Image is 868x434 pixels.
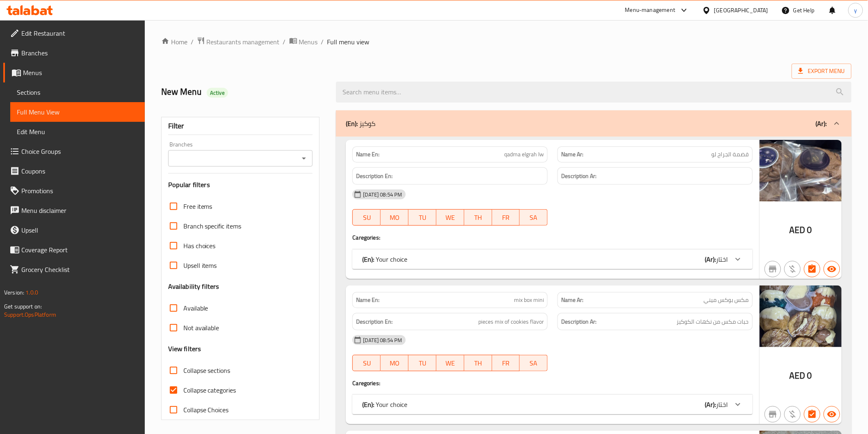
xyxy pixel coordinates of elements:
[561,317,596,327] strong: Description Ar:
[10,82,145,102] a: Sections
[716,398,728,411] span: اختار
[183,303,208,313] span: Available
[854,6,857,15] span: y
[362,400,407,409] p: Your choice
[207,89,228,97] span: Active
[765,406,781,423] button: Not branch specific item
[161,37,187,47] a: Home
[3,220,145,240] a: Upsell
[327,37,370,47] span: Full menu view
[440,357,461,369] span: WE
[168,117,313,135] div: Filter
[10,122,145,142] a: Edit Menu
[21,28,138,38] span: Edit Restaurant
[183,260,217,270] span: Upsell items
[520,209,548,226] button: SA
[356,296,379,304] strong: Name En:
[4,309,56,320] a: Support.OpsPlatform
[760,286,842,347] img: mmw_638930480696822359
[714,6,768,15] div: [GEOGRAPHIC_DATA]
[704,296,749,304] span: مكس بوكس ميني
[356,150,379,159] strong: Name En:
[384,212,405,224] span: MO
[807,368,812,384] span: 0
[523,212,544,224] span: SA
[197,37,280,47] a: Restaurants management
[765,261,781,277] button: Not branch specific item
[21,245,138,255] span: Coverage Report
[716,253,728,265] span: اختار
[352,209,381,226] button: SU
[520,355,548,371] button: SA
[352,355,381,371] button: SU
[183,221,242,231] span: Branch specific items
[440,212,461,224] span: WE
[289,37,318,47] a: Menus
[207,88,228,98] div: Active
[514,296,544,304] span: mix box mini
[677,317,749,327] span: حبات مكس من نكهات الكوكيز
[183,241,216,251] span: Has choices
[362,398,374,411] b: (En):
[468,357,489,369] span: TH
[168,282,219,291] h3: Availability filters
[3,201,145,220] a: Menu disclaimer
[804,406,820,423] button: Has choices
[21,146,138,156] span: Choice Groups
[561,171,596,181] strong: Description Ar:
[25,287,38,298] span: 1.0.0
[760,140,842,201] img: mmw_638930480641036656
[21,225,138,235] span: Upsell
[346,119,375,128] p: كوكيز
[183,385,236,395] span: Collapse categories
[17,107,138,117] span: Full Menu View
[360,336,405,344] span: [DATE] 08:54 PM
[23,68,138,78] span: Menus
[412,212,433,224] span: TU
[352,249,752,269] div: (En): Your choice(Ar):اختار
[381,209,409,226] button: MO
[561,296,583,304] strong: Name Ar:
[384,357,405,369] span: MO
[356,171,393,181] strong: Description En:
[346,117,358,130] b: (En):
[436,209,464,226] button: WE
[784,261,801,277] button: Purchased item
[824,406,840,423] button: Available
[492,355,520,371] button: FR
[496,212,517,224] span: FR
[352,233,752,242] h4: Caregories:
[381,355,409,371] button: MO
[168,344,201,354] h3: View filters
[784,406,801,423] button: Purchased item
[504,150,544,159] span: qadma elgrah lw
[412,357,433,369] span: TU
[21,265,138,274] span: Grocery Checklist
[804,261,820,277] button: Has choices
[21,166,138,176] span: Coupons
[3,240,145,260] a: Coverage Report
[409,209,436,226] button: TU
[183,405,229,415] span: Collapse Choices
[161,86,327,98] h2: New Menu
[496,357,517,369] span: FR
[712,150,749,159] span: قضمة الجراح لو
[352,395,752,414] div: (En): Your choice(Ar):اختار
[3,161,145,181] a: Coupons
[356,317,393,327] strong: Description En:
[183,365,231,375] span: Collapse sections
[798,66,845,76] span: Export Menu
[17,127,138,137] span: Edit Menu
[352,379,752,387] h4: Caregories:
[10,102,145,122] a: Full Menu View
[561,150,583,159] strong: Name Ar:
[3,63,145,82] a: Menus
[3,43,145,63] a: Branches
[789,368,805,384] span: AED
[17,87,138,97] span: Sections
[436,355,464,371] button: WE
[356,357,377,369] span: SU
[3,23,145,43] a: Edit Restaurant
[21,206,138,215] span: Menu disclaimer
[362,253,374,265] b: (En):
